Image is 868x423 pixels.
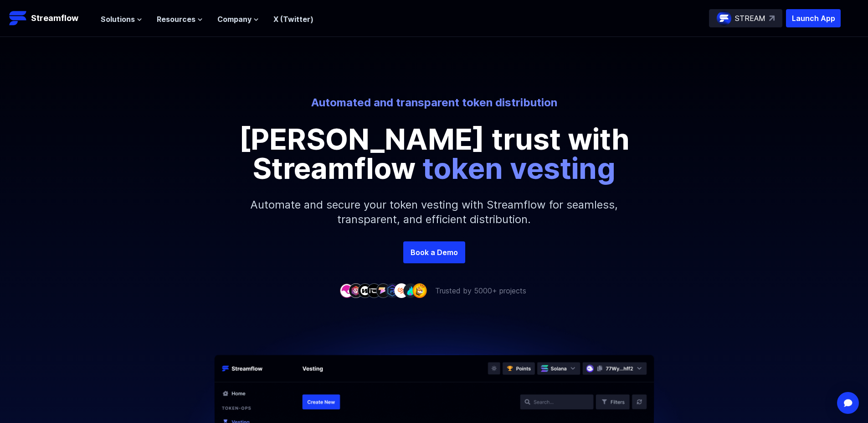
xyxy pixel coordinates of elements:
button: Resources [157,14,203,25]
span: Company [217,14,252,25]
img: Streamflow Logo [9,9,27,27]
div: Open Intercom Messenger [837,392,859,414]
button: Launch App [786,9,841,27]
img: company-5 [376,283,390,298]
img: company-3 [358,283,372,298]
p: STREAM [735,13,765,24]
p: Streamflow [31,12,78,25]
p: Trusted by 5000+ projects [435,285,526,296]
button: Company [217,14,259,25]
button: Solutions [101,14,142,25]
img: company-4 [367,283,381,298]
img: company-6 [385,283,400,298]
img: company-9 [412,283,427,298]
a: STREAM [709,9,782,27]
img: company-8 [403,283,418,298]
p: [PERSON_NAME] trust with Streamflow [229,125,639,183]
a: X (Twitter) [273,15,313,24]
span: Solutions [101,14,135,25]
img: company-2 [349,283,363,298]
span: Resources [157,14,195,25]
a: Book a Demo [403,241,465,263]
img: company-7 [394,283,409,298]
p: Automated and transparent token distribution [182,95,687,110]
span: token vesting [422,151,616,186]
img: top-right-arrow.svg [769,16,775,21]
img: company-1 [339,283,354,298]
img: streamflow-logo-circle.png [717,11,731,26]
p: Automate and secure your token vesting with Streamflow for seamless, transparent, and efficient d... [238,183,630,241]
a: Streamflow [9,9,92,27]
